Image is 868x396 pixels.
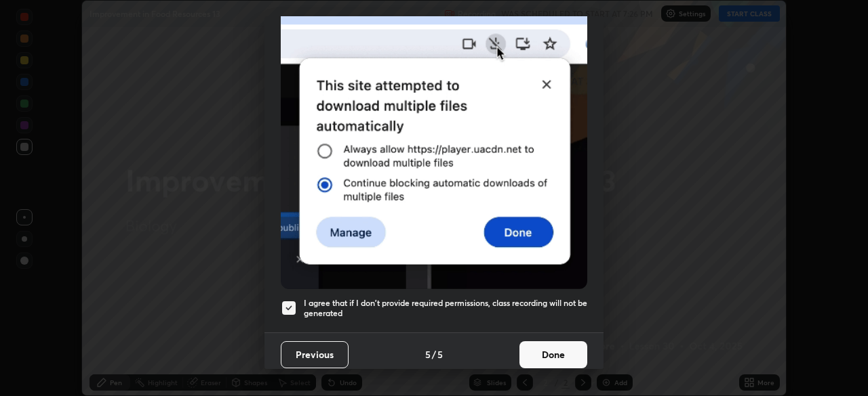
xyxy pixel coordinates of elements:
h4: / [432,347,436,361]
h4: 5 [425,347,431,361]
button: Previous [281,341,349,368]
h4: 5 [437,347,443,361]
h5: I agree that if I don't provide required permissions, class recording will not be generated [304,298,587,319]
button: Done [519,341,587,368]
